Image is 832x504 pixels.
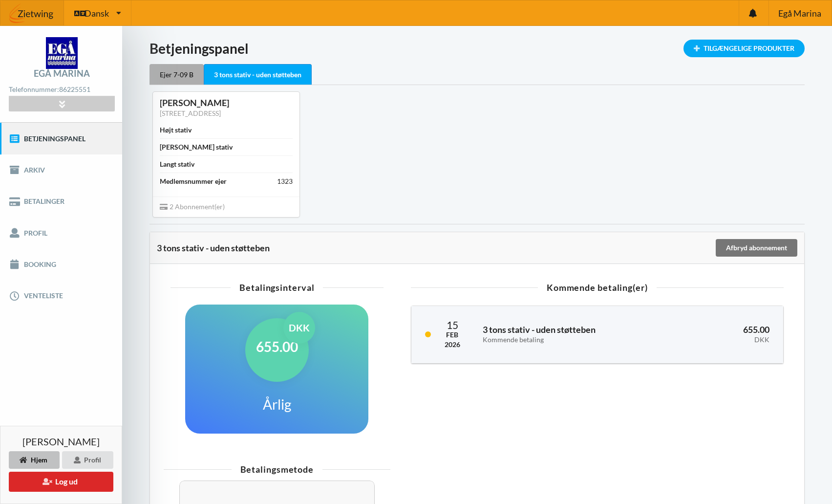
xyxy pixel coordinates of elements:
[445,340,460,350] div: 2026
[160,159,194,169] div: Langt stativ
[160,109,221,117] a: [STREET_ADDRESS]
[160,202,225,211] span: 2 Abonnement(er)
[445,330,460,340] div: Feb
[34,69,90,78] div: Egå Marina
[716,239,797,257] div: Afbryd abonnement
[149,64,204,85] div: Ejer 7-09 B
[283,312,315,344] div: DKK
[256,338,298,355] h1: 655.00
[411,283,784,292] div: Kommende betaling(er)
[263,395,291,413] h1: Årlig
[149,40,805,57] h1: Betjeningspanel
[160,176,227,186] div: Medlemsnummer ejer
[46,37,78,69] img: logo
[277,176,293,186] div: 1323
[22,437,100,446] span: [PERSON_NAME]
[171,283,384,292] div: Betalingsinterval
[62,451,113,469] div: Profil
[157,243,714,253] div: 3 tons stativ - uden støtteben
[164,465,390,474] div: Betalingsmetode
[9,451,60,469] div: Hjem
[778,9,821,18] span: Egå Marina
[59,85,90,93] strong: 86225551
[676,336,769,344] div: DKK
[160,125,192,135] div: Højt stativ
[85,9,109,18] span: Dansk
[483,324,662,344] h3: 3 tons stativ - uden støtteben
[160,97,293,109] div: [PERSON_NAME]
[445,320,460,330] div: 15
[683,40,805,57] div: Tilgængelige Produkter
[676,324,769,344] h3: 655.00
[9,83,114,96] div: Telefonnummer:
[483,336,662,344] div: Kommende betaling
[9,472,113,492] button: Log ud
[204,64,312,85] div: 3 tons stativ - uden støtteben
[160,142,233,152] div: [PERSON_NAME] stativ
